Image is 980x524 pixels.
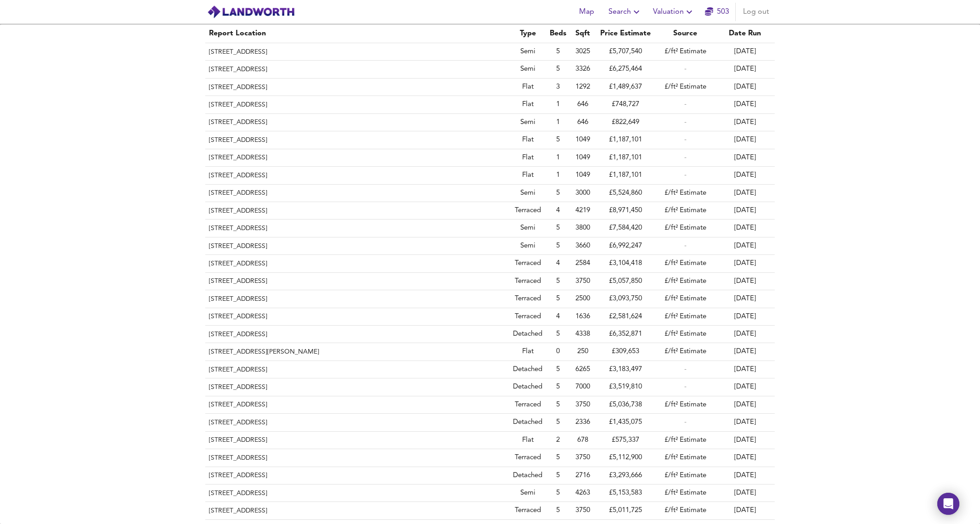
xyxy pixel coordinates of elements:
td: [DATE] [715,485,775,502]
td: [DATE] [715,255,775,272]
td: 646 [570,114,596,131]
td: Flat [509,149,546,167]
td: Semi [509,220,546,237]
td: £6,275,464 [596,61,655,78]
td: 5 [546,449,570,467]
div: Date Run [719,28,771,39]
td: 5 [546,326,570,343]
td: £/ft² Estimate [655,290,715,308]
td: Flat [509,343,546,361]
td: £1,187,101 [596,131,655,149]
th: [STREET_ADDRESS] [205,361,509,378]
td: £/ft² Estimate [655,449,715,467]
td: [DATE] [715,79,775,96]
td: 2584 [570,255,596,272]
td: [DATE] [715,114,775,131]
td: £/ft² Estimate [655,502,715,519]
span: - [684,119,687,126]
td: 2336 [570,414,596,431]
td: 3750 [570,502,596,519]
td: 4 [546,308,570,326]
td: 1049 [570,149,596,167]
td: £575,337 [596,432,655,449]
td: Flat [509,79,546,96]
td: £/ft² Estimate [655,432,715,449]
td: Detached [509,467,546,485]
td: 1292 [570,79,596,96]
th: [STREET_ADDRESS] [205,414,509,431]
td: 1636 [570,308,596,326]
th: Report Location [205,24,509,43]
td: 3 [546,79,570,96]
button: Map [572,3,601,21]
td: 5 [546,467,570,485]
td: 5 [546,220,570,237]
td: 4219 [570,202,596,220]
td: [DATE] [715,326,775,343]
td: Flat [509,432,546,449]
th: [STREET_ADDRESS] [205,61,509,78]
span: - [684,383,687,390]
span: - [684,66,687,73]
td: [DATE] [715,220,775,237]
td: [DATE] [715,167,775,184]
td: 1049 [570,131,596,149]
td: 1 [546,114,570,131]
td: 646 [570,96,596,113]
td: £/ft² Estimate [655,273,715,290]
th: [STREET_ADDRESS] [205,326,509,343]
td: 5 [546,485,570,502]
td: £3,093,750 [596,290,655,308]
td: 5 [546,185,570,202]
th: [STREET_ADDRESS] [205,502,509,519]
button: 503 [702,3,732,21]
span: Search [608,6,642,18]
td: £5,707,540 [596,43,655,61]
th: [STREET_ADDRESS] [205,202,509,220]
div: Open Intercom Messenger [937,493,959,515]
td: [DATE] [715,432,775,449]
span: - [684,366,687,373]
td: 2500 [570,290,596,308]
td: 5 [546,502,570,519]
th: [STREET_ADDRESS] [205,185,509,202]
td: £/ft² Estimate [655,343,715,361]
td: [DATE] [715,308,775,326]
td: Semi [509,43,546,61]
td: [DATE] [715,273,775,290]
td: Terraced [509,502,546,519]
span: Log out [743,6,769,18]
td: £/ft² Estimate [655,255,715,272]
td: 7000 [570,378,596,396]
div: Price Estimate [599,28,652,39]
td: [DATE] [715,396,775,414]
td: £/ft² Estimate [655,185,715,202]
td: [DATE] [715,343,775,361]
td: [DATE] [715,149,775,167]
th: [STREET_ADDRESS] [205,96,509,113]
td: 5 [546,378,570,396]
td: £7,584,420 [596,220,655,237]
button: Log out [739,3,773,21]
td: 2716 [570,467,596,485]
th: [STREET_ADDRESS] [205,378,509,396]
td: 0 [546,343,570,361]
td: £5,057,850 [596,273,655,290]
th: [STREET_ADDRESS] [205,131,509,149]
td: Terraced [509,449,546,467]
span: - [684,419,687,426]
td: 2 [546,432,570,449]
td: Semi [509,485,546,502]
td: £/ft² Estimate [655,326,715,343]
td: £1,489,637 [596,79,655,96]
span: - [684,154,687,161]
td: £3,183,497 [596,361,655,378]
td: Detached [509,361,546,378]
td: Detached [509,378,546,396]
td: 4263 [570,485,596,502]
td: £2,581,624 [596,308,655,326]
td: £5,153,583 [596,485,655,502]
td: 5 [546,396,570,414]
td: 1049 [570,167,596,184]
td: £1,435,075 [596,414,655,431]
